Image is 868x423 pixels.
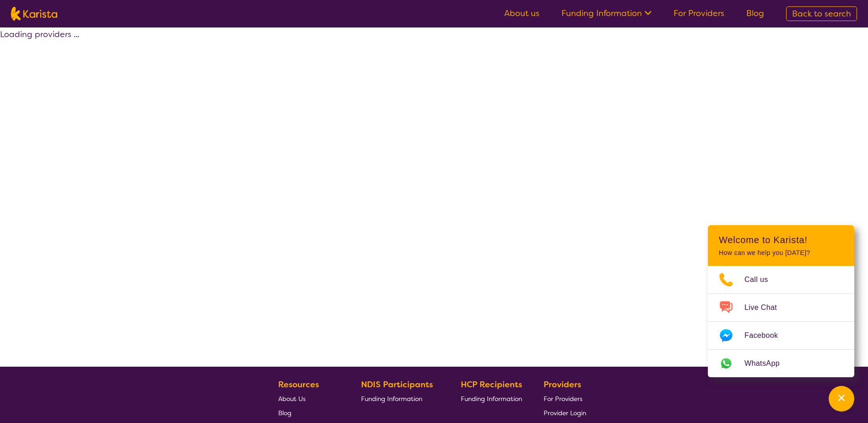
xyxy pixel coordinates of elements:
a: For Providers [544,391,586,406]
p: How can we help you [DATE]? [719,249,843,257]
span: Provider Login [544,409,586,417]
h2: Welcome to Karista! [719,234,843,245]
a: Funding Information [561,8,652,19]
div: Channel Menu [708,225,854,377]
a: Blog [278,406,340,420]
span: Back to search [792,8,851,19]
b: Providers [544,379,581,390]
span: About Us [278,395,306,403]
a: Back to search [786,6,857,21]
a: Blog [746,8,764,19]
button: Channel Menu [829,386,854,412]
span: Call us [744,273,779,287]
span: Funding Information [461,395,522,403]
a: Funding Information [461,391,522,406]
a: About us [504,8,539,19]
ul: Choose channel [708,266,854,377]
a: Web link opens in a new tab. [708,350,854,377]
span: WhatsApp [744,357,791,370]
span: Live Chat [744,301,788,315]
a: Funding Information [361,391,440,406]
a: For Providers [674,8,724,19]
span: Funding Information [361,395,422,403]
span: Blog [278,409,291,417]
span: For Providers [544,395,582,403]
span: Facebook [744,329,789,342]
b: Resources [278,379,319,390]
a: About Us [278,391,340,406]
b: NDIS Participants [361,379,433,390]
img: Karista logo [11,7,57,21]
b: HCP Recipients [461,379,522,390]
a: Provider Login [544,406,586,420]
